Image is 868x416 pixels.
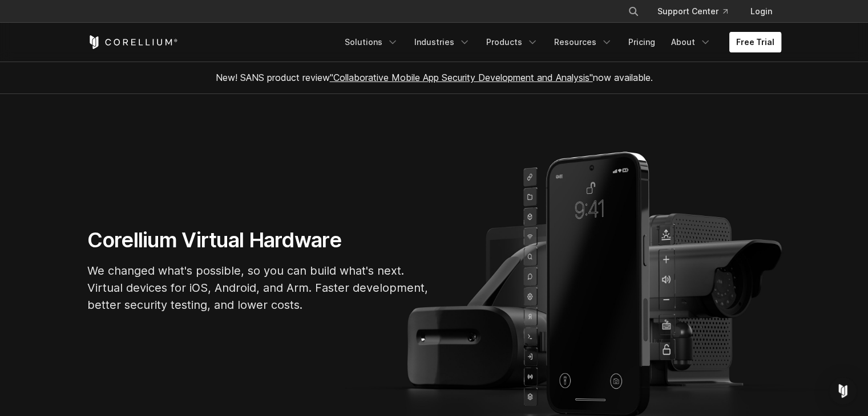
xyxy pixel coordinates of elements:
[623,1,644,22] button: Search
[664,32,718,52] a: About
[330,72,593,83] a: "Collaborative Mobile App Security Development and Analysis"
[829,377,857,405] div: Open Intercom Messenger
[621,32,662,52] a: Pricing
[648,1,737,22] a: Support Center
[338,32,781,52] div: Navigation Menu
[87,35,178,49] a: Corellium Home
[741,1,781,22] a: Login
[479,32,545,52] a: Products
[87,227,430,253] h1: Corellium Virtual Hardware
[87,262,430,313] p: We changed what's possible, so you can build what's next. Virtual devices for iOS, Android, and A...
[729,32,781,52] a: Free Trial
[216,72,653,83] span: New! SANS product review now available.
[547,32,619,52] a: Resources
[338,32,405,52] a: Solutions
[614,1,781,22] div: Navigation Menu
[407,32,477,52] a: Industries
